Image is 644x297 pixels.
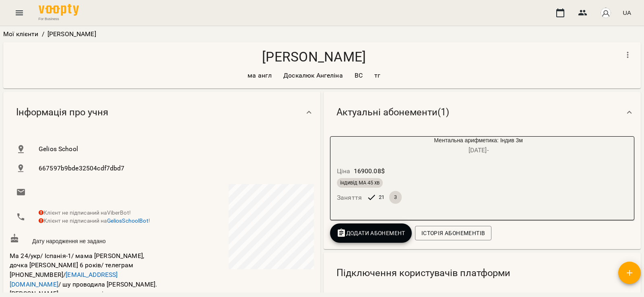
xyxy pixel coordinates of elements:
[355,71,363,80] p: ВС
[10,271,118,288] a: [EMAIL_ADDRESS][DOMAIN_NAME]
[3,30,39,38] a: Мої клієнти
[600,7,611,18] img: avatar_s.png
[337,179,383,186] span: індивід МА 45 хв
[10,3,29,23] button: Menu
[330,137,369,156] div: Ментальна арифметика: Індив 3м
[336,228,405,238] span: Додати Абонемент
[3,92,320,133] div: Інформація про учня
[8,232,162,247] div: Дату народження не задано
[369,137,588,156] div: Ментальна арифметика: Індив 3м
[39,209,131,216] span: Клієнт не підписаний на ViberBot!
[337,192,362,203] h6: Заняття
[369,69,385,82] div: тг
[16,106,108,119] span: Інформація про учня
[39,217,150,224] span: Клієнт не підписаний на !
[283,71,343,80] p: Доскалюк Ангеліна
[39,164,308,173] span: 667597b9bde32504cdf7dbd7
[330,137,588,213] button: Ментальна арифметика: Індив 3м[DATE]- Ціна16900.08$індивід МА 45 хвЗаняття213
[324,92,641,133] div: Актуальні абонементи(1)
[469,146,489,154] span: [DATE] -
[350,69,367,82] div: ВС
[421,228,485,238] span: Історія абонементів
[107,217,149,224] a: GeliosSchoolBot
[324,252,641,294] div: Підключення користувачів платформи
[243,69,277,82] div: ма англ
[248,71,272,80] p: ма англ
[619,5,634,20] button: UA
[374,194,389,201] span: 21
[42,29,44,39] li: /
[39,16,79,21] span: For Business
[374,71,380,80] p: тг
[47,29,96,39] p: [PERSON_NAME]
[39,144,308,154] span: Gelios School
[336,106,449,119] span: Актуальні абонементи ( 1 )
[623,8,631,17] span: UA
[337,166,351,177] h6: Ціна
[389,194,402,201] span: 3
[336,267,510,279] span: Підключення користувачів платформи
[415,226,491,240] button: Історія абонементів
[279,69,348,82] div: Доскалюк Ангеліна
[39,4,79,16] img: Voopty Logo
[3,29,641,39] nav: breadcrumb
[10,49,618,65] h4: [PERSON_NAME]
[354,166,385,176] p: 16900.08 $
[330,223,412,243] button: Додати Абонемент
